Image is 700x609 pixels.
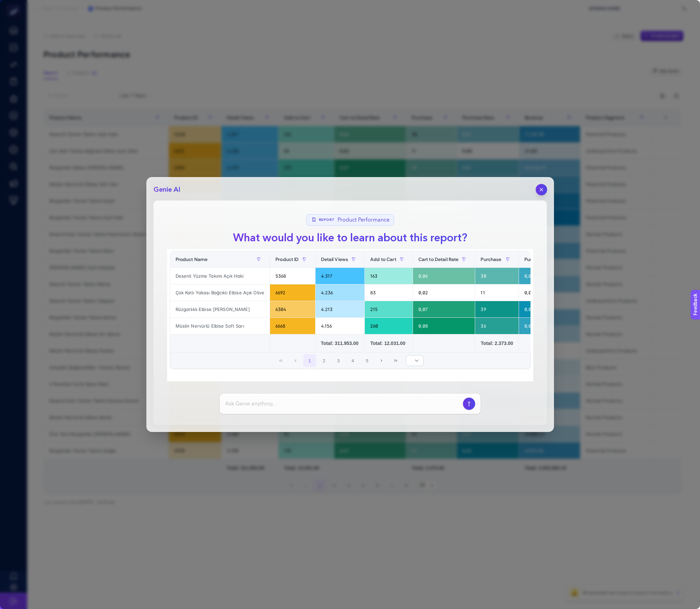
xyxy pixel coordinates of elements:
div: 0,01 [519,318,573,334]
div: 4.156 [316,318,365,334]
div: 6692 [270,284,315,301]
span: Product Performance [338,216,390,224]
button: 4 [346,354,359,367]
div: 215 [365,301,413,317]
div: 6304 [270,301,315,317]
div: 0,08 [413,318,475,334]
div: 0,00 [519,284,573,301]
div: 163 [365,268,413,284]
div: Last 7 Days [167,241,533,381]
div: Total: 2.373.00 [481,340,513,347]
div: 83 [365,284,413,301]
span: Product ID [275,257,299,262]
span: Cart to Detail Rate [418,257,459,262]
button: 5 [361,354,374,367]
span: Feedback [4,2,26,7]
span: Detail Views [321,257,348,262]
div: 39 [475,301,518,317]
div: 5368 [270,268,315,284]
div: 6668 [270,318,315,334]
button: Next Page [375,354,388,367]
div: Desenli Yüzme Takımı Açık Haki [170,268,270,284]
div: Müslin Nervürlü Elbise Soft Sarı [170,318,270,334]
span: Purchase [481,257,501,262]
input: Ask Genie anything... [225,400,460,408]
button: 2 [318,354,330,367]
div: 0,02 [413,284,475,301]
div: 11 [475,284,518,301]
div: 30 [475,268,518,284]
div: 260 [365,318,413,334]
div: Total: 12.031.00 [370,340,407,347]
h1: What would you like to learn about this report? [228,230,473,246]
div: 4.236 [316,284,365,301]
div: 4.317 [316,268,365,284]
span: Add to Cart [370,257,396,262]
div: 0,06 [413,268,475,284]
div: 0,01 [519,301,573,317]
span: Product Name [176,257,208,262]
div: 36 [475,318,518,334]
div: 4.213 [316,301,365,317]
button: 3 [332,354,345,367]
div: Çok Katlı Yakası Bağcıklı Elbise Açık Olive [170,284,270,301]
h2: Genie AI [154,185,180,194]
div: 0,01 [519,268,573,284]
div: Rüzgarlıklı Elbise [PERSON_NAME] [170,301,270,317]
div: Total: 311.953.00 [321,340,359,347]
span: Report [319,217,335,223]
span: Purchase Rate [524,257,556,262]
div: 0,07 [413,301,475,317]
button: 1 [303,354,316,367]
button: Last Page [390,354,402,367]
